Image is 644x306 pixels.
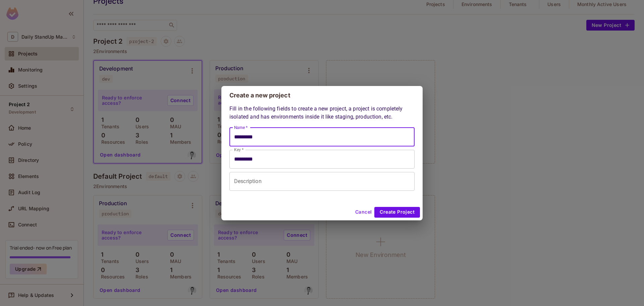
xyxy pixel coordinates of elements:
label: Name * [234,125,248,130]
button: Cancel [353,207,374,218]
label: Key * [234,147,244,152]
div: Fill in the following fields to create a new project, a project is completely isolated and has en... [229,105,415,191]
h2: Create a new project [221,86,423,105]
button: Create Project [374,207,420,218]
